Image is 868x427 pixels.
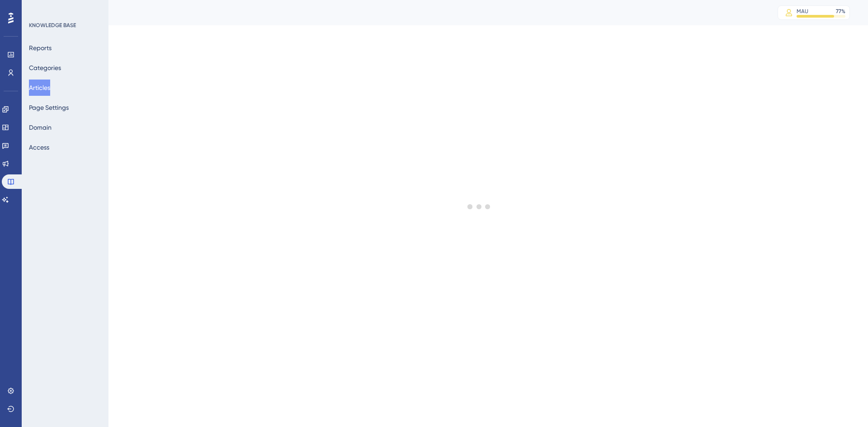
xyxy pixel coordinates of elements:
[29,40,52,56] button: Reports
[797,8,808,15] div: MAU
[29,22,76,29] div: KNOWLEDGE BASE
[29,60,61,76] button: Categories
[29,139,49,155] button: Access
[29,80,50,96] button: Articles
[29,119,52,136] button: Domain
[836,8,845,15] div: 77 %
[29,99,69,116] button: Page Settings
